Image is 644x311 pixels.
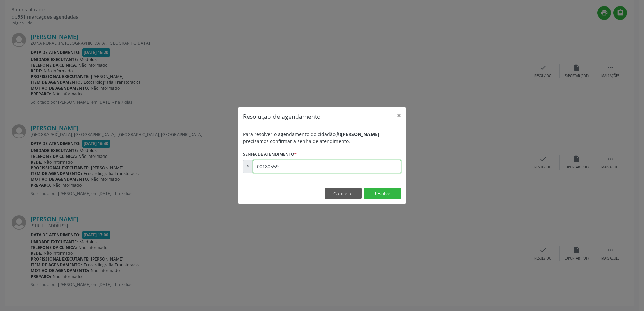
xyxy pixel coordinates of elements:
button: Resolver [364,188,401,199]
b: [PERSON_NAME] [341,131,379,137]
button: Cancelar [325,188,362,199]
div: Para resolver o agendamento do cidadão(ã) , precisamos confirmar a senha de atendimento. [243,131,401,145]
button: Close [392,107,406,124]
label: Senha de atendimento [243,149,297,160]
div: S [243,160,253,173]
h5: Resolução de agendamento [243,112,321,121]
